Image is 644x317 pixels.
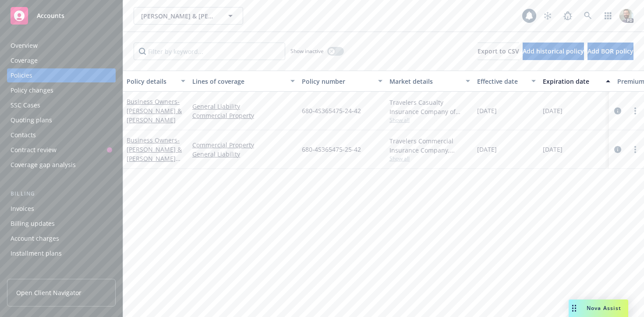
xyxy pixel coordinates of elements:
a: Invoices [7,202,116,216]
button: Market details [386,71,474,92]
div: Account charges [11,232,59,246]
div: Effective date [477,77,526,86]
div: Invoices [11,202,34,216]
button: Lines of coverage [189,71,298,92]
span: Add BOR policy [587,47,633,55]
span: - [PERSON_NAME] & [PERSON_NAME] [127,97,182,124]
span: 680-4S365475-25-42 [302,145,361,154]
button: Policy details [123,71,189,92]
div: Policy number [302,77,373,86]
div: Billing updates [11,217,55,231]
span: Export to CSV [478,47,519,55]
a: Business Owners [127,136,182,172]
img: photo [619,9,633,23]
button: Expiration date [539,71,614,92]
a: Switch app [599,7,617,25]
span: 680-4S365475-24-42 [302,106,361,115]
span: Show all [389,116,470,124]
span: [DATE] [543,106,563,115]
a: Installment plans [7,246,116,260]
a: circleInformation [612,106,623,116]
div: Lines of coverage [192,77,285,86]
div: Contract review [11,143,57,157]
span: [PERSON_NAME] & [PERSON_NAME] [141,11,217,21]
a: Business Owners [127,97,182,124]
a: circleInformation [612,144,623,155]
div: Policy changes [11,83,53,97]
span: Show inactive [290,47,324,55]
button: Policy number [298,71,386,92]
div: Travelers Commercial Insurance Company, Travelers Insurance [389,136,470,155]
input: Filter by keyword... [134,43,285,60]
a: Search [579,7,597,25]
span: Add historical policy [523,47,584,55]
div: Contacts [11,128,36,142]
span: Open Client Navigator [16,288,81,297]
span: [DATE] [477,145,497,154]
div: Market details [389,77,460,86]
a: Accounts [7,4,116,28]
a: Contract review [7,143,116,157]
span: Accounts [37,12,64,19]
a: Coverage gap analysis [7,158,116,172]
span: Nova Assist [587,304,621,312]
a: Stop snowing [539,7,556,25]
button: Add BOR policy [587,43,633,60]
a: Coverage [7,53,116,68]
div: Quoting plans [11,113,52,127]
a: Report a Bug [559,7,577,25]
div: Overview [11,39,38,53]
a: Account charges [7,232,116,246]
span: Show all [389,155,470,162]
a: Commercial Property [192,140,295,150]
div: Coverage gap analysis [11,158,76,172]
a: General Liability [192,150,295,159]
div: Coverage [11,53,38,68]
div: Drag to move [569,299,580,317]
button: Add historical policy [523,43,584,60]
a: Commercial Property [192,111,295,120]
div: Installment plans [11,246,62,260]
a: SSC Cases [7,98,116,112]
button: [PERSON_NAME] & [PERSON_NAME] [134,7,243,25]
a: Policy changes [7,83,116,97]
div: Billing [7,189,116,198]
button: Export to CSV [478,43,519,60]
div: Policy details [127,77,176,86]
span: [DATE] [543,145,563,154]
a: General Liability [192,102,295,111]
a: Billing updates [7,217,116,231]
div: Policies [11,68,32,82]
a: Quoting plans [7,113,116,127]
a: more [630,144,640,155]
span: [DATE] [477,106,497,115]
div: Expiration date [543,77,601,86]
a: Overview [7,39,116,53]
button: Effective date [474,71,539,92]
button: Nova Assist [569,299,628,317]
a: more [630,106,640,116]
a: Policies [7,68,116,82]
a: Contacts [7,128,116,142]
div: Travelers Casualty Insurance Company of America, Travelers Insurance [389,98,470,116]
div: SSC Cases [11,98,40,112]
